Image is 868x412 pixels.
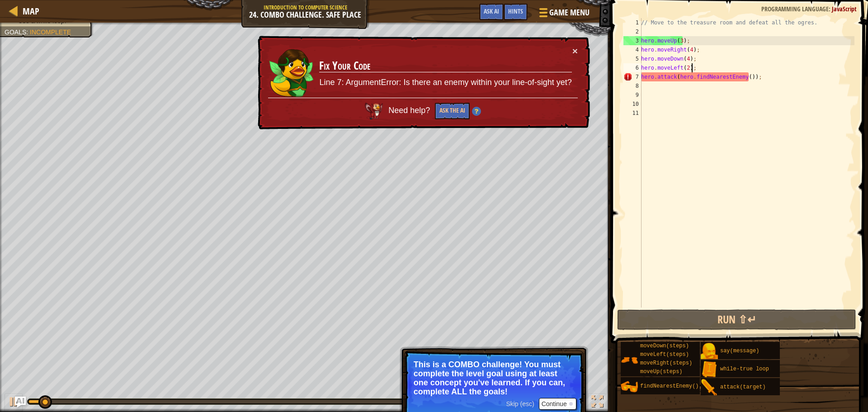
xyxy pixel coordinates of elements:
img: Hint [472,107,481,116]
span: findNearestEnemy() [640,383,699,389]
div: 6 [623,63,642,72]
span: : [829,5,832,13]
div: 11 [623,109,642,118]
img: portrait.png [701,379,718,396]
div: 10 [623,99,642,109]
button: Ask AI [15,397,26,407]
h3: Fix Your Code [320,59,572,73]
div: 2 [623,27,642,36]
span: moveLeft(steps) [640,351,689,358]
button: Run ⇧↵ [617,309,856,330]
div: 7 [623,72,642,81]
a: Map [18,5,39,17]
img: portrait.png [621,378,638,395]
span: Goals [5,28,26,36]
button: Continue [539,398,576,410]
div: 3 [623,36,642,45]
p: Line 7: ArgumentError: Is there an enemy within your line-of-sight yet? [319,76,571,90]
span: Programming language [761,5,829,13]
img: portrait.png [701,361,718,378]
img: portrait.png [701,343,718,360]
span: say(message) [720,348,759,354]
span: attack(target) [720,384,766,390]
button: × [572,47,578,57]
span: Hints [508,7,523,15]
button: Ask AI [479,4,504,20]
img: AI [365,103,383,119]
img: portrait.png [621,351,638,369]
div: 9 [623,90,642,99]
p: This is a COMBO challenge! You must complete the level goal using at least one concept you've lea... [414,360,574,396]
button: Ask the AI [435,103,470,119]
span: moveDown(steps) [640,343,689,349]
span: Incomplete [30,28,71,36]
button: Ctrl + P: Play [5,393,23,412]
span: moveUp(steps) [640,369,683,375]
span: Map [23,5,39,17]
div: 8 [623,81,642,90]
div: 1 [623,18,642,27]
img: duck_zana.png [269,46,314,97]
span: JavaScript [832,5,857,13]
div: 5 [623,54,642,63]
span: Skip (esc) [506,400,534,407]
span: : [26,28,30,36]
span: while-true loop [720,366,769,372]
button: Game Menu [532,4,595,25]
button: Toggle fullscreen [588,393,606,412]
div: 4 [623,45,642,54]
span: moveRight(steps) [640,360,692,366]
span: Need help? [388,106,432,115]
span: Ask AI [484,7,499,15]
span: Game Menu [549,7,590,19]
